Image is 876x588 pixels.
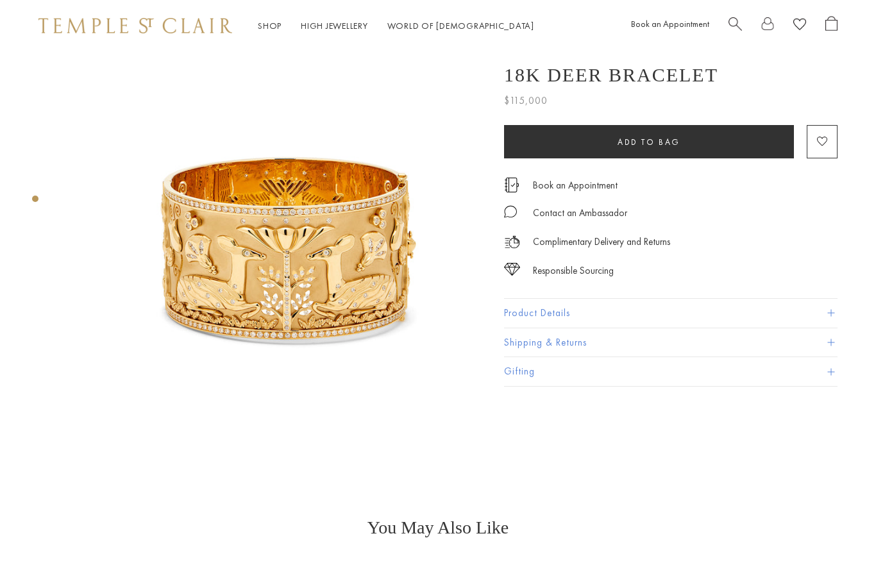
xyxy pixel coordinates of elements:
img: Temple St. Clair [38,18,232,33]
button: Shipping & Returns [504,328,838,357]
a: Book an Appointment [631,18,709,29]
span: Add to bag [618,137,680,147]
img: icon_appointment.svg [504,178,519,192]
h1: 18K Deer Bracelet [504,64,718,86]
p: Complimentary Delivery and Returns [533,234,670,250]
img: MessageIcon-01_2.svg [504,205,517,218]
a: ShopShop [258,20,282,31]
div: Contact an Ambassador [533,205,627,221]
img: 18K Deer Bracelet [83,51,485,453]
img: icon_sourcing.svg [504,263,520,276]
div: Product gallery navigation [32,192,38,212]
span: $115,000 [504,92,548,109]
a: View Wishlist [793,16,806,36]
h3: You May Also Like [51,517,825,538]
a: Search [729,16,742,36]
a: High JewelleryHigh Jewellery [301,20,368,31]
img: icon_delivery.svg [504,234,520,250]
a: World of [DEMOGRAPHIC_DATA]World of [DEMOGRAPHIC_DATA] [387,20,534,31]
nav: Main navigation [258,18,534,34]
a: Book an Appointment [533,178,618,192]
button: Gifting [504,357,838,386]
iframe: Gorgias live chat messenger [818,534,863,575]
div: Responsible Sourcing [533,263,614,279]
a: Open Shopping Bag [825,16,838,36]
button: Product Details [504,299,838,328]
button: Add to bag [504,125,794,158]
